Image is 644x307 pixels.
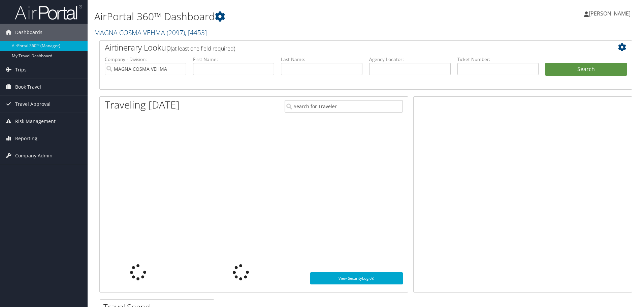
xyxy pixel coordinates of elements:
[167,28,185,37] span: ( 2097 )
[15,79,41,95] span: Book Travel
[457,56,539,63] label: Ticket Number:
[105,42,582,53] h2: Airtinerary Lookup
[15,147,53,164] span: Company Admin
[94,9,456,24] h1: AirPortal 360™ Dashboard
[94,28,207,37] a: MAGNA COSMA VEHMA
[281,56,362,63] label: Last Name:
[584,3,637,24] a: [PERSON_NAME]
[15,61,27,78] span: Trips
[15,113,56,130] span: Risk Management
[545,63,627,76] button: Search
[285,100,403,113] input: Search for Traveler
[105,56,186,63] label: Company - Division:
[171,45,235,52] span: (at least one field required)
[589,10,631,17] span: [PERSON_NAME]
[185,28,207,37] span: , [ 4453 ]
[15,96,51,113] span: Travel Approval
[105,98,180,112] h1: Traveling [DATE]
[15,24,42,41] span: Dashboards
[15,4,82,20] img: airportal-logo.png
[369,56,451,63] label: Agency Locator:
[15,130,37,147] span: Reporting
[193,56,275,63] label: First Name:
[310,272,403,284] a: View SecurityLogic®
